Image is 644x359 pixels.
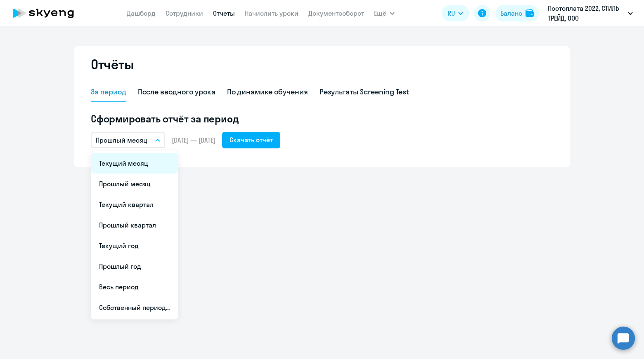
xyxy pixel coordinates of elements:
a: Сотрудники [166,9,203,17]
p: Постоплата 2022, СТИЛЬ ТРЕЙД, ООО [548,3,625,23]
div: Результаты Screening Test [320,87,410,97]
span: [DATE] — [DATE] [172,136,215,145]
a: Дашборд [127,9,156,17]
div: Баланс [500,8,522,18]
button: Ещё [374,5,395,21]
a: Документооборот [308,9,364,17]
span: Ещё [374,8,386,18]
button: Балансbalance [495,5,539,21]
button: Прошлый месяц [91,132,165,148]
a: Отчеты [213,9,235,17]
button: RU [442,5,469,21]
img: balance [526,9,534,17]
ul: Ещё [91,151,178,319]
div: После вводного урока [138,87,215,97]
p: Прошлый месяц [96,135,147,145]
h5: Сформировать отчёт за период [91,112,553,125]
div: Скачать отчёт [230,135,273,145]
div: За период [91,87,126,97]
span: RU [447,8,455,18]
a: Начислить уроки [245,9,298,17]
button: Постоплата 2022, СТИЛЬ ТРЕЙД, ООО [544,3,637,23]
div: По динамике обучения [227,87,308,97]
h2: Отчёты [91,56,134,73]
button: Скачать отчёт [222,132,280,148]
